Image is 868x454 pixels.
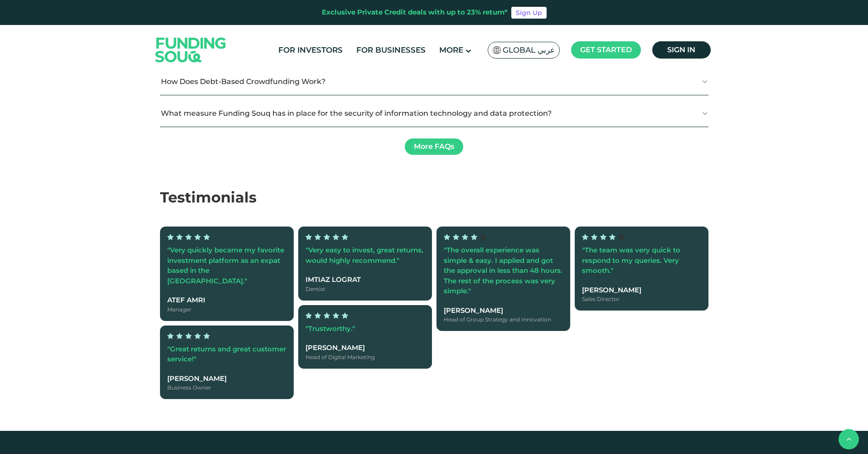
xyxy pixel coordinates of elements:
[652,41,711,59] a: Sign in
[444,305,563,316] div: [PERSON_NAME]
[305,275,425,285] div: Imtiaz Lograt
[354,43,428,58] a: For Businesses
[582,285,701,295] div: [PERSON_NAME]
[167,246,284,285] span: "Very quickly became my favorite investment platform as an expat based in the [GEOGRAPHIC_DATA]."
[167,344,286,363] span: "Great returns and great customer service!"
[305,353,425,361] div: Head of Digital Marketing
[167,384,286,392] div: Business Owner
[160,100,708,127] button: What measure Funding Souq has in place for the security of information technology and data protec...
[160,188,257,206] span: Testimonials
[667,45,695,54] span: Sign in
[305,285,425,293] div: Dentist
[160,68,708,95] button: How Does Debt-Based Crowdfunding Work?
[322,7,508,18] div: Exclusive Private Credit deals with up to 23% return*
[305,246,423,265] span: "Very easy to invest, great returns, would highly recommend."
[582,246,680,275] span: "The team was very quick to respond to my queries. Very smooth."
[580,45,632,54] span: Get started
[839,429,859,449] button: back
[167,295,286,306] div: Atef Amri
[405,138,463,155] a: More FAQs
[444,316,563,324] div: Head of Group Strategy and Innovation
[167,305,286,313] div: Manager
[439,45,463,54] span: More
[305,343,425,353] div: [PERSON_NAME]
[146,27,235,73] img: Logo
[493,46,501,54] img: SA Flag
[582,295,701,303] div: Sales Director
[503,45,555,55] span: Global عربي
[167,373,286,384] div: [PERSON_NAME]
[276,43,345,58] a: For Investors
[444,246,563,295] span: "The overall experience was simple & easy. I applied and got the approval in less than 48 hours. ...
[511,7,547,19] a: Sign Up
[305,324,355,332] span: "Trustworthy."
